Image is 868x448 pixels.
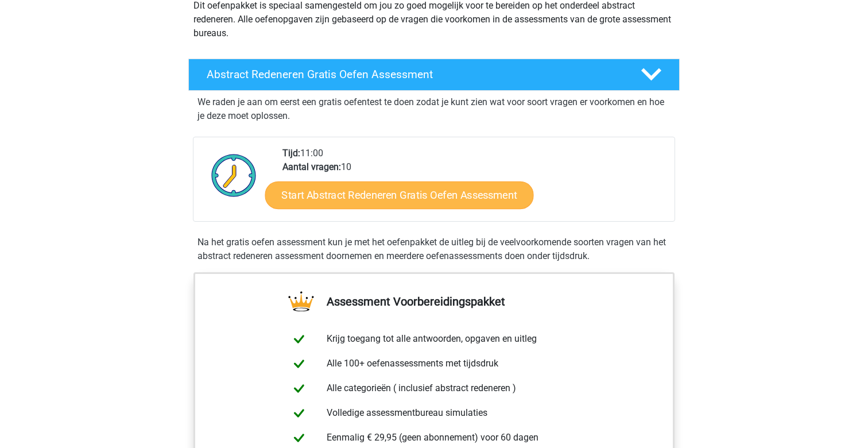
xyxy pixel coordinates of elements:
h4: Abstract Redeneren Gratis Oefen Assessment [207,68,622,81]
a: Abstract Redeneren Gratis Oefen Assessment [184,59,684,91]
b: Tijd: [282,148,300,159]
img: Klok [205,146,263,204]
b: Aantal vragen: [282,161,341,172]
div: Na het gratis oefen assessment kun je met het oefenpakket de uitleg bij de veelvoorkomende soorte... [193,235,675,263]
div: 11:00 10 [274,146,674,221]
p: We raden je aan om eerst een gratis oefentest te doen zodat je kunt zien wat voor soort vragen er... [197,95,671,123]
a: Start Abstract Redeneren Gratis Oefen Assessment [265,181,534,208]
